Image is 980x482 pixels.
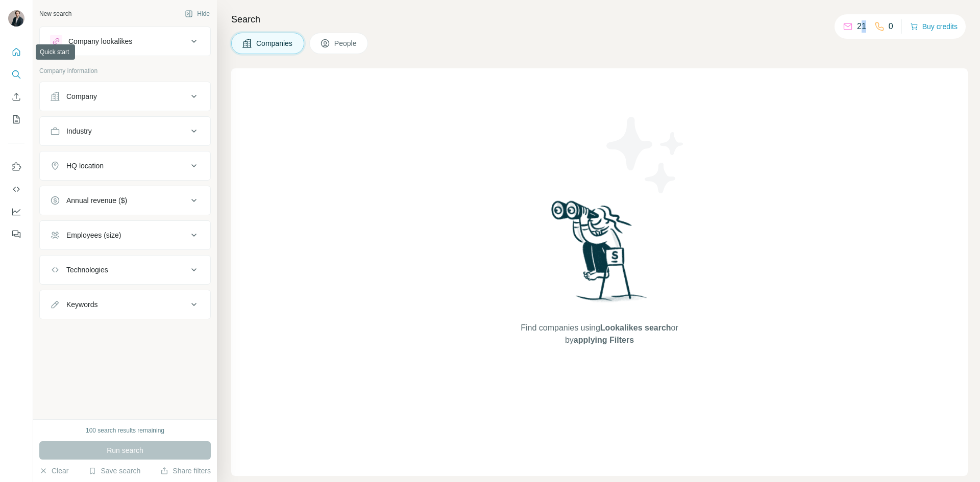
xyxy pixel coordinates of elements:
[39,66,211,75] p: Company information
[88,466,140,476] button: Save search
[518,322,681,346] span: Find companies using or by
[40,258,210,282] button: Technologies
[66,299,97,310] div: Keywords
[8,88,24,106] button: Enrich CSV
[8,225,24,243] button: Feedback
[40,29,210,54] button: Company lookalikes
[231,12,968,27] h4: Search
[8,65,24,84] button: Search
[66,126,92,136] div: Industry
[8,202,24,221] button: Dashboard
[600,323,671,332] span: Lookalikes search
[889,20,893,33] p: 0
[40,84,210,109] button: Company
[40,223,210,247] button: Employees (size)
[66,161,104,171] div: HQ location
[66,195,127,206] div: Annual revenue ($)
[40,119,210,143] button: Industry
[8,10,24,27] img: Avatar
[160,466,211,476] button: Share filters
[256,38,293,48] span: Companies
[66,230,121,240] div: Employees (size)
[178,6,217,21] button: Hide
[857,20,866,33] p: 21
[8,158,24,176] button: Use Surfe on LinkedIn
[40,188,210,213] button: Annual revenue ($)
[910,19,958,34] button: Buy credits
[8,43,24,61] button: Quick start
[40,154,210,178] button: HQ location
[574,336,634,344] span: applying Filters
[547,198,653,312] img: Surfe Illustration - Woman searching with binoculars
[66,91,97,102] div: Company
[8,110,24,129] button: My lists
[66,265,108,275] div: Technologies
[86,426,164,435] div: 100 search results remaining
[39,466,68,476] button: Clear
[68,36,132,46] div: Company lookalikes
[40,292,210,317] button: Keywords
[334,38,358,48] span: People
[8,180,24,198] button: Use Surfe API
[600,109,692,201] img: Surfe Illustration - Stars
[39,9,71,18] div: New search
